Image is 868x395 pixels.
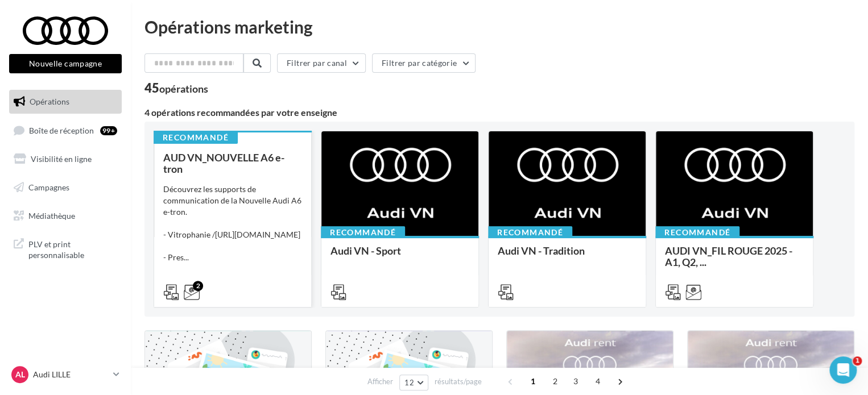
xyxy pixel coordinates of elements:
div: Recommandé [655,226,739,239]
span: Opérations [30,97,69,106]
span: Visibilité en ligne [31,154,92,164]
span: Audi VN - Sport [330,244,401,257]
div: 45 [144,82,208,94]
span: 1 [853,356,862,365]
span: AUDI VN_FIL ROUGE 2025 - A1, Q2, ... [665,244,792,268]
span: Afficher [367,376,393,387]
div: 99+ [100,126,117,135]
a: Médiathèque [7,204,124,228]
p: Audi LILLE [33,369,109,380]
a: [URL][DOMAIN_NAME] [215,230,300,239]
a: Opérations [7,90,124,114]
div: Recommandé [321,226,405,239]
span: Boîte de réception [29,125,94,135]
div: Découvrez les supports de communication de la Nouvelle Audi A6 e-tron. - Vitrophanie / - Pres... [163,184,302,263]
span: AL [15,369,25,380]
a: Visibilité en ligne [7,147,124,171]
span: 3 [567,372,585,390]
span: 12 [404,378,414,387]
span: résultats/page [435,376,482,387]
iframe: Intercom live chat [829,356,857,384]
a: PLV et print personnalisable [7,232,124,265]
button: 12 [399,375,428,390]
span: Campagnes [28,182,69,192]
div: 4 opérations recommandées par votre enseigne [144,108,854,117]
span: 1 [524,372,542,390]
div: Recommandé [154,131,238,144]
span: Médiathèque [28,210,75,220]
div: Opérations marketing [144,18,854,35]
span: 4 [589,372,607,390]
div: 2 [193,281,203,291]
div: opérations [159,84,208,94]
button: Filtrer par catégorie [372,53,476,73]
button: Filtrer par canal [277,53,366,73]
span: PLV et print personnalisable [28,236,117,261]
button: Nouvelle campagne [9,54,122,73]
a: AL Audi LILLE [9,364,122,385]
div: Recommandé [488,226,572,239]
a: Boîte de réception99+ [7,118,124,143]
span: 2 [546,372,564,390]
span: Audi VN - Tradition [498,244,585,257]
a: Campagnes [7,176,124,199]
span: AUD VN_NOUVELLE A6 e-tron [163,151,284,175]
